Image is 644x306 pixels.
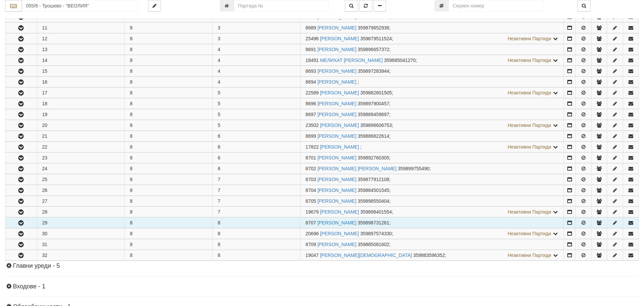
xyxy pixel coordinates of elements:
td: 8 [125,152,213,163]
span: Партида № [306,123,319,128]
td: 28 [37,206,125,217]
td: ; [300,22,564,33]
span: 6 [218,166,220,171]
span: Неактивни Партиди [508,209,551,215]
span: 359885081602 [358,242,389,247]
span: 5 [218,90,220,95]
span: 359899755490 [398,166,429,171]
span: 359892760305 [358,155,389,160]
span: Партида № [306,209,319,215]
h4: Главни уреди - 5 [5,263,639,269]
td: 8 [125,98,213,109]
span: 5 [218,123,220,128]
td: 19 [37,109,125,119]
a: МЕЛИХАТ [PERSON_NAME] [320,58,383,63]
a: [PERSON_NAME] [317,198,356,204]
td: ; [300,109,564,119]
a: [PERSON_NAME] [317,14,356,20]
td: ; [300,87,564,98]
span: Партида № [306,188,316,193]
span: 359879511524 [360,36,392,41]
span: 8 [218,231,220,236]
a: [PERSON_NAME] [320,90,359,95]
td: ; [300,217,564,228]
span: Неактивни Партиди [508,231,551,236]
span: 7 [218,198,220,204]
td: 30 [37,228,125,239]
span: Партида № [306,198,316,204]
a: [PERSON_NAME] [320,36,359,41]
td: 27 [37,196,125,206]
span: 359884501545 [358,188,389,193]
td: 15 [37,66,125,76]
a: [PERSON_NAME] [PERSON_NAME] [317,166,397,171]
span: Партида № [306,144,319,150]
span: 6 [218,133,220,139]
span: 7 [218,177,220,182]
td: 8 [125,76,213,87]
td: 8 [125,206,213,217]
td: 29 [37,217,125,228]
span: Неактивни Партиди [508,90,551,95]
td: ; [300,98,564,109]
a: [PERSON_NAME] [320,123,359,128]
td: 8 [125,250,213,260]
span: 359898731261 [358,220,389,225]
span: 4 [218,47,220,52]
span: 8 [218,253,220,258]
span: 359877912108 [358,177,389,182]
td: ; [300,120,564,130]
span: 8 [218,220,220,225]
span: 359898550404 [358,198,389,204]
td: 8 [125,22,213,33]
td: ; [300,33,564,44]
span: Партида № [306,242,316,247]
span: 359899301803 [358,14,389,20]
td: 22 [37,141,125,152]
td: 21 [37,131,125,141]
a: [PERSON_NAME] [320,144,359,150]
span: 7 [218,188,220,193]
a: [PERSON_NAME] [320,209,359,215]
span: Партида № [306,101,316,106]
td: 23 [37,152,125,163]
td: ; [300,185,564,195]
span: Партида № [306,155,316,160]
td: ; [300,44,564,54]
a: [PERSON_NAME] [317,155,356,160]
td: ; [300,76,564,87]
a: [PERSON_NAME] [317,25,356,30]
span: Партида № [306,231,319,236]
td: 8 [125,185,213,195]
td: ; [300,174,564,184]
span: Неактивни Партиди [508,144,551,150]
td: 20 [37,120,125,130]
span: 359883596352 [413,253,445,258]
h4: Входове - 1 [5,283,639,290]
td: 8 [125,174,213,184]
a: [PERSON_NAME] [317,47,356,52]
span: 5 [218,112,220,117]
span: 4 [218,68,220,74]
span: 6 [218,144,220,150]
a: [PERSON_NAME] [317,101,356,106]
span: 4 [218,58,220,63]
td: 31 [37,239,125,249]
td: 8 [125,109,213,119]
td: ; [300,66,564,76]
a: [PERSON_NAME] [317,133,356,139]
span: 359896657372 [358,47,389,52]
span: 3 [218,14,220,20]
td: ; [300,163,564,174]
td: 8 [125,196,213,206]
span: Партида № [306,133,316,139]
span: 8 [218,242,220,247]
td: ; [300,239,564,249]
span: Партида № [306,58,319,63]
span: Партида № [306,25,316,30]
span: Неактивни Партиди [508,36,551,41]
span: 359886822614 [358,133,389,139]
td: 8 [125,228,213,239]
td: 8 [125,66,213,76]
a: [PERSON_NAME] [317,68,356,74]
